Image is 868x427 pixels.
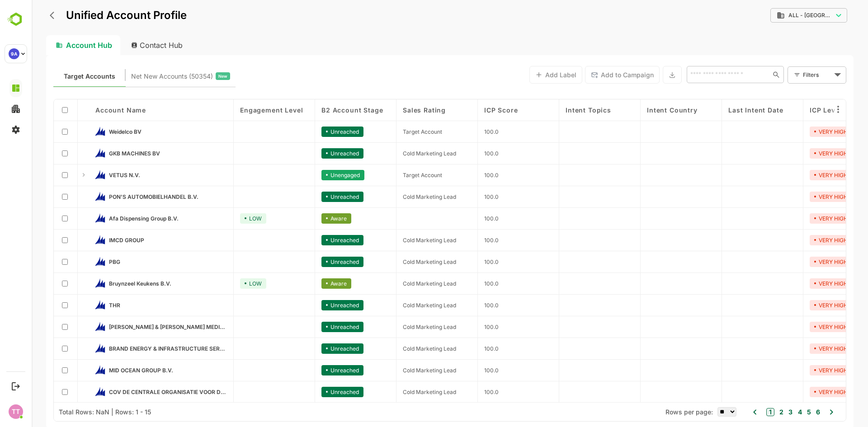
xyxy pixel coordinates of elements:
span: Rows per page: [634,408,681,416]
div: VERY HIGH [778,387,821,397]
span: Afa Dispensing Group B.V. [77,215,147,222]
span: VETUS N.V. [77,172,108,178]
div: Filters [770,65,815,84]
div: VERY HIGH [778,148,821,159]
div: Contact Hub [92,35,159,55]
span: Cold Marketing Lead [371,280,425,287]
span: PBG [77,258,89,265]
div: VERY HIGH [778,322,821,332]
button: Export the selected data as CSV [631,66,650,84]
div: 9A [9,48,19,59]
div: VERY HIGH [778,235,821,245]
div: Unreached [290,365,332,375]
p: Unified Account Profile [34,10,155,21]
button: 2 [745,407,752,417]
span: Cold Marketing Lead [371,237,425,244]
span: Sales Rating [371,106,414,114]
button: Add to Campaign [553,66,628,84]
div: Unreached [290,300,332,310]
span: Cold Marketing Lead [371,324,425,330]
span: 100.0 [453,172,467,178]
span: Intent Country [615,106,666,114]
button: 4 [764,407,770,417]
div: VERY HIGH [778,257,821,267]
div: Unreached [290,235,332,245]
span: Cold Marketing Lead [371,389,425,395]
div: Unengaged [290,170,333,180]
div: VERY HIGH [778,365,821,375]
span: 100.0 [453,150,467,157]
span: 100.0 [453,345,467,352]
div: VERY HIGH [778,213,821,224]
div: VERY HIGH [778,170,821,180]
img: BambooboxLogoMark.f1c84d78b4c51b1a7b5f700c9845e183.svg [5,11,28,28]
div: Unreached [290,343,332,354]
div: Unreached [290,127,332,137]
div: Unreached [290,387,332,397]
span: B2 Account Stage [290,106,351,114]
div: Newly surfaced ICP-fit accounts from Intent, Website, LinkedIn, and other engagement signals. [99,70,198,82]
span: 100.0 [453,237,467,244]
span: Known accounts you’ve identified to target - imported from CRM, Offline upload, or promoted from ... [32,70,84,82]
span: ICP Level [778,106,810,114]
span: Cold Marketing Lead [371,302,425,309]
span: 100.0 [453,389,467,395]
div: Unreached [290,322,332,332]
button: 5 [773,407,779,417]
div: LOW [208,213,235,224]
span: MID OCEAN GROUP B.V. [77,367,142,374]
div: Aware [290,213,320,224]
span: GKB MACHINES BV [77,150,128,157]
span: Net New Accounts ( 50354 ) [99,70,181,82]
span: IMCD GROUP [77,237,113,244]
span: COV DE CENTRALE ORGANISATIE VOOR DE VLEESSECTOR [77,389,195,395]
div: TT [9,404,23,419]
button: 6 [782,407,788,417]
button: 1 [735,408,743,416]
span: New [187,70,196,82]
div: Unreached [290,148,332,159]
div: Total Rows: NaN | Rows: 1 - 15 [27,408,119,416]
span: Cold Marketing Lead [371,367,425,374]
div: ALL - [GEOGRAPHIC_DATA] [739,7,816,24]
div: VERY HIGH [778,127,821,137]
span: Engagement Level [208,106,271,114]
span: Account Name [64,106,114,114]
span: 100.0 [453,280,467,287]
span: 100.0 [453,193,467,200]
div: VERY HIGH [778,300,821,310]
span: 100.0 [453,302,467,309]
span: 100.0 [453,324,467,330]
span: Cold Marketing Lead [371,258,425,265]
span: Weidelco BV [77,128,110,135]
span: Last Intent Date [697,106,751,114]
button: 3 [755,407,761,417]
span: THR [77,302,89,309]
span: ALL - [GEOGRAPHIC_DATA] [757,12,801,19]
span: 100.0 [453,215,467,222]
div: Unreached [290,257,332,267]
span: BRAND ENERGY & INFRASTRUCTURE SERVICES B.V. [77,345,195,352]
div: Filters [771,70,800,80]
div: Aware [290,278,320,289]
div: VERY HIGH [778,343,821,354]
div: Unreached [290,192,332,202]
div: LOW [208,278,235,289]
span: Target Account [371,128,410,135]
span: Cold Marketing Lead [371,150,425,157]
button: Add Label [498,66,551,84]
span: 100.0 [453,128,467,135]
button: back [16,9,29,22]
div: VERY HIGH [778,278,821,289]
span: JOHNSON & JOHNSON MEDICAL BV [77,324,195,330]
span: Cold Marketing Lead [371,193,425,200]
span: 100.0 [453,367,467,374]
span: PON'S AUTOMOBIELHANDEL B.V. [77,193,167,200]
span: ICP Score [453,106,486,114]
div: Account Hub [14,35,89,55]
div: VERY HIGH [778,192,821,202]
span: Cold Marketing Lead [371,345,425,352]
span: 100.0 [453,258,467,265]
button: Logout [9,380,22,392]
span: Bruynzeel Keukens B.V. [77,280,140,287]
